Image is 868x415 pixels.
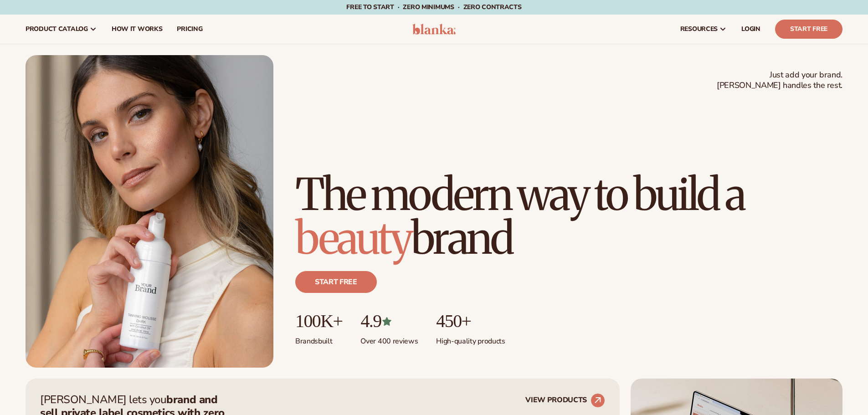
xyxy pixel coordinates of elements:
[775,20,842,39] a: Start Free
[717,70,842,91] span: Just add your brand. [PERSON_NAME] handles the rest.
[346,3,521,11] span: Free to start · ZERO minimums · ZERO contracts
[360,311,418,331] p: 4.9
[436,311,505,331] p: 450+
[177,26,202,33] span: pricing
[295,173,842,260] h1: The modern way to build a brand
[673,15,734,44] a: resources
[680,26,718,33] span: resources
[412,24,456,35] img: logo
[26,55,273,368] img: Female holding tanning mousse.
[360,331,418,346] p: Over 400 reviews
[104,15,170,44] a: How It Works
[525,393,605,408] a: VIEW PRODUCTS
[436,331,505,346] p: High-quality products
[734,15,768,44] a: LOGIN
[18,15,104,44] a: product catalog
[295,331,342,346] p: Brands built
[295,211,411,266] span: beauty
[295,311,342,331] p: 100K+
[295,271,377,293] a: Start free
[26,26,88,33] span: product catalog
[169,15,210,44] a: pricing
[741,26,760,33] span: LOGIN
[112,26,163,33] span: How It Works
